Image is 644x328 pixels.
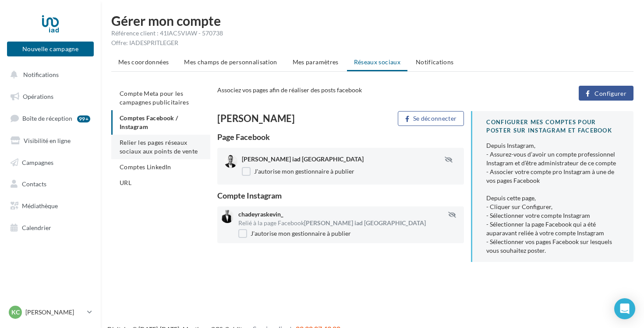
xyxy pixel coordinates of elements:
span: Compte Meta pour les campagnes publicitaires [120,90,189,106]
div: [PERSON_NAME] [217,114,337,123]
span: [PERSON_NAME] iad [GEOGRAPHIC_DATA] [242,155,364,163]
span: Opérations [23,93,53,100]
span: Configurer [594,90,626,97]
span: Notifications [23,71,59,78]
span: Médiathèque [22,202,58,209]
span: Boîte de réception [22,115,72,122]
span: Calendrier [22,224,51,231]
p: [PERSON_NAME] [25,308,84,317]
a: Campagnes [5,154,96,172]
span: Visibilité en ligne [24,137,71,144]
span: URL [120,179,131,186]
div: Relié à la page Facebook [238,219,461,227]
a: Visibilité en ligne [5,132,96,150]
button: Nouvelle campagne [7,42,94,56]
span: KC [11,308,20,317]
span: Mes paramètres [293,58,339,66]
span: Mes champs de personnalisation [184,58,277,66]
div: Depuis Instagram, - Assurez-vous d’avoir un compte professionnel Instagram et d’être administrate... [486,141,619,255]
span: Notifications [416,58,454,66]
button: Notifications [5,66,92,84]
a: Boîte de réception99+ [5,109,96,128]
a: Calendrier [5,219,96,237]
span: Contacts [22,180,46,188]
div: Compte Instagram [217,192,464,199]
span: Associez vos pages afin de réaliser des posts facebook [217,86,362,94]
div: Page Facebook [217,133,464,141]
div: 99+ [77,115,90,122]
span: chadeyraskevin_ [238,210,283,218]
h1: Gérer mon compte [111,14,633,27]
span: [PERSON_NAME] iad [GEOGRAPHIC_DATA] [304,219,426,227]
span: Campagnes [22,158,53,166]
a: Contacts [5,175,96,193]
div: Référence client : 41IAC5VIAW - 570738 [111,29,633,38]
div: Open Intercom Messenger [614,298,635,319]
span: Comptes LinkedIn [120,163,171,171]
div: Offre: IADESPRITLEGER [111,38,633,47]
div: CONFIGURER MES COMPTES POUR POSTER sur instagram et facebook [486,118,619,134]
a: KC [PERSON_NAME] [7,304,94,321]
a: Médiathèque [5,197,96,215]
span: Relier les pages réseaux sociaux aux points de vente [120,139,198,155]
label: J'autorise mon gestionnaire à publier [242,167,354,176]
label: J'autorise mon gestionnaire à publier [238,229,351,238]
a: Opérations [5,87,96,106]
button: Se déconnecter [398,111,464,126]
span: Mes coordonnées [118,58,169,66]
button: Configurer [579,86,633,101]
